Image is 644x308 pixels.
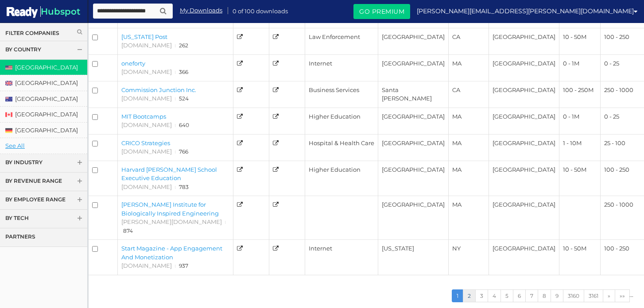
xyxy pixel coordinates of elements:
span: Alexa Rank [179,42,188,50]
a: Filter Companies [5,29,82,37]
td: 250 - 1000 [601,81,644,108]
td: 1 - 10M [559,134,601,161]
a: [DOMAIN_NAME] [121,121,172,128]
span: 0 of 100 downloads [233,5,288,15]
a: 4 [488,289,501,302]
td: United States [489,54,559,81]
a: Go Premium [353,4,410,19]
span: ι [175,121,176,129]
span: Alexa Rank [179,95,189,103]
img: united-states.png [5,64,12,71]
a: oneforty [121,60,145,67]
a: [DOMAIN_NAME] [121,148,172,155]
td: 25 - 100 [601,134,644,161]
td: 0 - 1M [559,108,601,134]
td: 10 - 50M [559,161,601,196]
td: NY [449,240,489,275]
td: West Sacramento [378,28,449,54]
a: [PERSON_NAME] Institute for Biologically Inspired Engineering [121,201,219,217]
span: ι [175,148,176,156]
td: Cambridge [378,161,449,196]
a: 8 [538,289,551,302]
a: [PERSON_NAME][DOMAIN_NAME] [121,218,222,225]
img: canada.png [5,111,12,118]
a: Commission Junction Inc. [121,86,196,93]
td: 250 - 1000 [601,196,644,240]
td: MA [449,196,489,240]
a: Start Magazine - App Engagement And Monetization [121,245,222,261]
td: United States [489,196,559,240]
td: Internet [305,54,378,81]
td: 100 - 250 [601,28,644,54]
span: ι [175,95,176,103]
a: 3161 [584,289,603,302]
span: Alexa Rank [179,183,189,191]
td: United States [489,28,559,54]
td: 0 - 25 [601,108,644,134]
td: United States [489,134,559,161]
td: CA [449,28,489,54]
a: My Downloads [180,6,222,15]
span: Alexa Rank [179,68,188,76]
span: Alexa Rank [179,121,189,129]
td: Business Services [305,81,378,108]
td: 0 - 25 [601,54,644,81]
img: united-kingdom.png [5,80,12,87]
td: Cambridge [378,108,449,134]
span: ι [175,183,176,191]
td: 10 - 50M [559,240,601,275]
a: 3 [475,289,488,302]
td: Higher Education [305,161,378,196]
td: United States [489,240,559,275]
a: Next [603,289,615,302]
td: Boston [378,134,449,161]
a: MIT Bootcamps [121,113,166,120]
a: [DOMAIN_NAME] [121,68,172,75]
td: MA [449,108,489,134]
td: MA [449,161,489,196]
a: [DOMAIN_NAME] [121,183,172,190]
td: 0 - 1M [559,54,601,81]
td: CA [449,81,489,108]
a: Last [615,289,630,302]
a: 9 [551,289,563,302]
span: Alexa Rank [179,148,188,156]
span: Alexa Rank [123,227,133,235]
td: Higher Education [305,108,378,134]
img: germany.png [5,127,12,134]
span: »» [620,293,625,299]
td: United States [489,108,559,134]
td: Boston [378,196,449,240]
a: Harvard [PERSON_NAME] School Executive Education [121,166,217,182]
td: Hospital & Health Care [305,134,378,161]
td: 10 - 50M [559,28,601,54]
a: 7 [525,289,538,302]
a: [US_STATE] Post [121,33,167,40]
img: Hubspot Ready [7,6,38,19]
a: 1 [452,289,463,302]
a: CRICO Strategies [121,139,170,146]
img: australia.png [5,96,12,103]
td: 100 - 250M [559,81,601,108]
span: ι [225,218,226,226]
a: 2 [463,289,476,302]
td: 100 - 250 [601,161,644,196]
span: ι [175,68,176,76]
a: 5 [500,289,513,302]
a: [DOMAIN_NAME] [121,42,172,49]
td: Santa Barbara [378,81,449,108]
td: 100 - 250 [601,240,644,275]
td: MA [449,134,489,161]
td: United States [489,81,559,108]
td: New York [378,240,449,275]
a: 6 [513,289,526,302]
span: Hubspot [40,6,80,17]
td: Cambridge [378,54,449,81]
td: MA [449,54,489,81]
a: 3160 [563,289,584,302]
a: [DOMAIN_NAME] [121,95,172,102]
li: ... [629,291,633,298]
td: Law Enforcement [305,28,378,54]
span: Alexa Rank [179,262,188,270]
a: [PERSON_NAME][EMAIL_ADDRESS][PERSON_NAME][DOMAIN_NAME] [417,4,637,18]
